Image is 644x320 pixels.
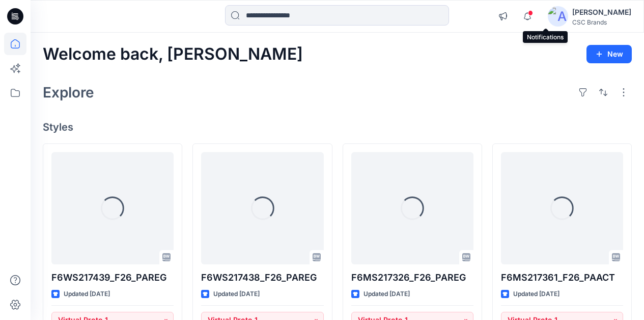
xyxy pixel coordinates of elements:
div: CSC Brands [572,18,631,26]
p: Updated [DATE] [513,289,559,300]
p: F6WS217439_F26_PAREG [51,270,174,285]
p: Updated [DATE] [213,289,260,300]
p: Updated [DATE] [64,289,110,300]
h2: Welcome back, [PERSON_NAME] [43,45,303,64]
p: F6MS217361_F26_PAACT [501,270,623,285]
div: [PERSON_NAME] [572,6,631,18]
h4: Styles [43,121,632,133]
p: F6WS217438_F26_PAREG [201,270,323,285]
p: F6MS217326_F26_PAREG [351,270,473,285]
button: New [586,45,632,63]
p: Updated [DATE] [363,289,410,300]
h2: Explore [43,84,94,101]
img: avatar [548,6,568,27]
